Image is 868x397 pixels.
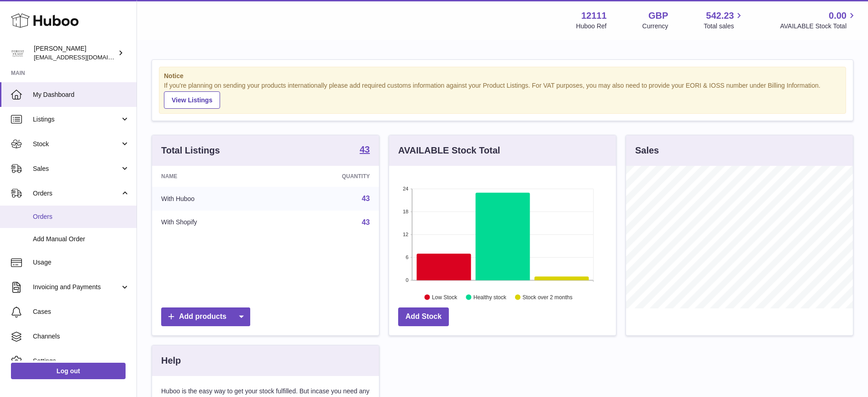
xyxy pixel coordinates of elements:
text: 12 [403,232,408,237]
strong: Notice [164,72,841,80]
div: Currency [642,22,668,31]
a: Log out [11,363,126,379]
text: 0 [405,277,408,283]
a: Add Stock [398,307,449,326]
a: 43 [362,195,370,202]
span: Orders [33,189,120,198]
span: Stock [33,140,120,148]
span: Add Manual Order [33,235,130,243]
a: 43 [362,218,370,226]
a: 43 [360,145,370,156]
text: 18 [403,209,408,214]
span: My Dashboard [33,90,130,99]
text: Healthy stock [473,294,507,300]
th: Quantity [274,166,379,187]
th: Name [152,166,274,187]
h3: Help [161,355,181,367]
span: Invoicing and Payments [33,283,120,291]
span: Total sales [704,22,744,31]
span: Sales [33,164,120,173]
text: 6 [405,254,408,260]
a: 542.23 Total sales [704,10,744,31]
a: View Listings [164,91,220,109]
text: 24 [403,186,408,191]
div: If you're planning on sending your products internationally please add required customs informati... [164,81,841,109]
span: AVAILABLE Stock Total [780,22,857,31]
strong: 12111 [581,10,607,22]
h3: Total Listings [161,144,220,157]
div: [PERSON_NAME] [34,44,116,62]
span: 542.23 [706,10,734,22]
span: 0.00 [829,10,847,22]
span: Orders [33,212,130,221]
text: Low Stock [432,294,458,300]
h3: Sales [635,144,659,157]
span: [EMAIL_ADDRESS][DOMAIN_NAME] [34,53,134,61]
span: Listings [33,115,120,124]
span: Channels [33,332,130,341]
td: With Huboo [152,187,274,211]
a: Add products [161,307,250,326]
img: bronaghc@forestfeast.com [11,46,25,60]
text: Stock over 2 months [522,294,572,300]
div: Huboo Ref [576,22,607,31]
span: Cases [33,307,130,316]
span: Settings [33,357,130,365]
h3: AVAILABLE Stock Total [398,144,500,157]
strong: GBP [648,10,668,22]
span: Usage [33,258,130,267]
td: With Shopify [152,211,274,234]
a: 0.00 AVAILABLE Stock Total [780,10,857,31]
strong: 43 [360,145,370,154]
